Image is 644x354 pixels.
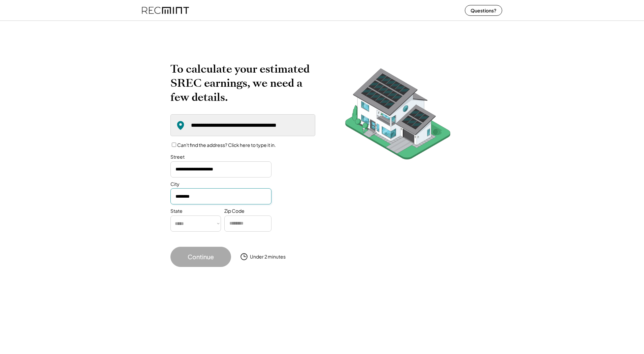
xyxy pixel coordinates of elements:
[170,181,180,188] div: City
[170,247,231,267] button: Continue
[170,154,185,160] div: Street
[332,62,463,170] img: RecMintArtboard%207.png
[250,253,286,260] div: Under 2 minutes
[224,208,245,214] div: Zip Code
[142,1,189,19] img: recmint-logotype%403x%20%281%29.jpeg
[465,5,502,16] button: Questions?
[177,142,276,148] label: Can't find the address? Click here to type it in.
[170,62,315,104] h2: To calculate your estimated SREC earnings, we need a few details.
[170,208,183,214] div: State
